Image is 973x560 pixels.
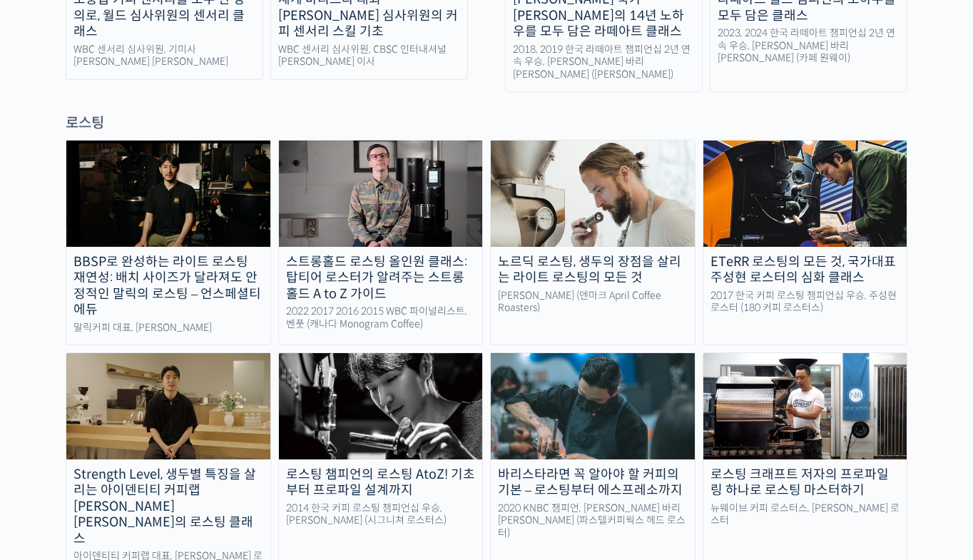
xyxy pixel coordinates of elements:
[66,353,270,459] img: identity-roasting_course-thumbnail.jpg
[703,290,907,315] div: 2017 한국 커피 로스팅 챔피언십 우승, 주성현 로스터 (180 커피 로스터스)
[703,254,907,286] div: ETeRR 로스팅의 모든 것, 국가대표 주성현 로스터의 심화 클래스
[279,141,483,246] img: stronghold-roasting_course-thumbnail.jpg
[66,254,270,318] div: BBSP로 완성하는 라이트 로스팅 재연성: 배치 사이즈가 달라져도 안정적인 말릭의 로스팅 – 언스페셜티 에듀
[491,290,695,315] div: [PERSON_NAME] (덴마크 April Coffee Roasters)
[279,353,483,459] img: moonkyujang_thumbnail.jpg
[131,464,148,475] span: 대화
[703,467,907,499] div: 로스팅 크래프트 저자의 프로파일링 하나로 로스팅 마스터하기
[66,467,270,547] div: Strength Level, 생두별 특징을 살리는 아이덴티티 커피랩 [PERSON_NAME] [PERSON_NAME]의 로스팅 클래스
[491,353,695,459] img: hyunyoungbang-thumbnail.jpeg
[271,44,467,68] div: WBC 센서리 심사위원, CBSC 인터내셔널 [PERSON_NAME] 이사
[279,502,483,527] div: 2014 한국 커피 로스팅 챔피언십 우승, [PERSON_NAME] (시그니쳐 로스터스)
[491,254,695,286] div: 노르딕 로스팅, 생두의 장점을 살리는 라이트 로스팅의 모든 것
[220,463,238,474] span: 설정
[710,27,907,65] div: 2023, 2024 한국 라떼아트 챔피언십 2년 연속 우승, [PERSON_NAME] 바리[PERSON_NAME] (카페 원웨이)
[703,140,908,345] a: ETeRR 로스팅의 모든 것, 국가대표 주성현 로스터의 심화 클래스 2017 한국 커피 로스팅 챔피언십 우승, 주성현 로스터 (180 커피 로스터스)
[66,322,270,335] div: 말릭커피 대표, [PERSON_NAME]
[66,141,270,246] img: malic-roasting-class_course-thumbnail.jpg
[278,140,484,345] a: 스트롱홀드 로스팅 올인원 클래스: 탑티어 로스터가 알려주는 스트롱홀드 A to Z 가이드 2022 2017 2016 2015 WBC 파이널리스트, 벤풋 (캐나다 Monogra...
[279,467,483,499] div: 로스팅 챔피언의 로스팅 AtoZ! 기초부터 프로파일 설계까지
[66,140,271,345] a: BBSP로 완성하는 라이트 로스팅 재연성: 배치 사이즈가 달라져도 안정적인 말릭의 로스팅 – 언스페셜티 에듀 말릭커피 대표, [PERSON_NAME]
[703,502,907,527] div: 뉴웨이브 커피 로스터스, [PERSON_NAME] 로스터
[66,44,263,68] div: WBC 센서리 심사위원, 기미사 [PERSON_NAME] [PERSON_NAME]
[45,463,54,474] span: 홈
[703,353,907,459] img: coffee-roasting-thumbnail-500x260-1.jpg
[279,305,483,330] div: 2022 2017 2016 2015 WBC 파이널리스트, 벤풋 (캐나다 Monogram Coffee)
[4,442,94,477] a: 홈
[184,442,274,477] a: 설정
[506,44,702,81] div: 2018, 2019 한국 라떼아트 챔피언십 2년 연속 우승, [PERSON_NAME] 바리[PERSON_NAME] ([PERSON_NAME])
[491,467,695,499] div: 바리스타라면 꼭 알아야 할 커피의 기본 – 로스팅부터 에스프레소까지
[491,141,695,246] img: nordic-roasting-course-thumbnail.jpeg
[491,502,695,540] div: 2020 KNBC 챔피언, [PERSON_NAME] 바리[PERSON_NAME] (파스텔커피웍스 헤드 로스터)
[490,140,696,345] a: 노르딕 로스팅, 생두의 장점을 살리는 라이트 로스팅의 모든 것 [PERSON_NAME] (덴마크 April Coffee Roasters)
[279,254,483,302] div: 스트롱홀드 로스팅 올인원 클래스: 탑티어 로스터가 알려주는 스트롱홀드 A to Z 가이드
[94,442,184,477] a: 대화
[66,113,907,133] div: 로스팅
[703,141,907,246] img: eterr-roasting_course-thumbnail.jpg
